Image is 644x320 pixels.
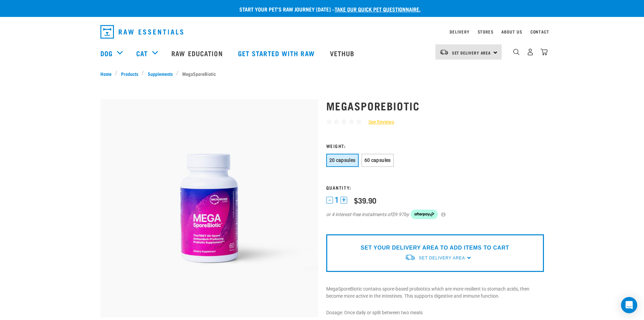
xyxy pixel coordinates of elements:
img: van-moving.png [405,254,415,261]
span: ☆ [341,118,347,126]
a: Products [117,70,142,77]
nav: breadcrumbs [100,70,544,77]
a: Vethub [323,40,363,67]
span: Set Delivery Area [419,256,465,260]
img: van-moving.png [439,49,449,55]
a: Home [100,70,115,77]
button: + [340,197,347,204]
span: ☆ [349,118,354,126]
span: ☆ [326,118,332,126]
button: 20 capsules [326,154,359,167]
img: Afterpay [411,210,438,219]
nav: dropdown navigation [95,22,549,41]
a: Delivery [450,30,469,33]
span: 20 capsules [329,157,356,163]
a: Raw Education [165,40,231,67]
img: Raw Essentials Logo [100,25,183,39]
img: home-icon-1@2x.png [513,49,520,55]
div: $39.90 [354,196,376,205]
span: 1 [335,196,339,204]
span: ☆ [356,118,362,126]
a: Cat [136,48,148,58]
div: Open Intercom Messenger [621,297,637,313]
div: or 4 interest-free instalments of by [326,210,544,219]
a: Supplements [144,70,176,77]
span: ☆ [334,118,339,126]
button: 60 capsules [361,154,394,167]
a: Dog [100,48,113,58]
h1: MegaSporeBiotic [326,100,544,112]
a: About Us [501,30,522,33]
img: home-icon@2x.png [541,48,548,56]
img: Raw Essentials Mega Spore Biotic Probiotic For Dogs [100,99,318,317]
button: - [326,197,333,204]
span: Set Delivery Area [452,51,491,54]
img: user.png [527,48,534,56]
span: 60 capsules [364,157,391,163]
p: MegaSporeBiotic contains spore-based probiotics which are more resilient to stomach acids, then b... [326,285,544,300]
p: Dosage: Once daily or split between two meals [326,309,544,316]
a: Get started with Raw [231,40,323,67]
h3: Quantity: [326,185,544,190]
a: See Reviews [362,119,394,126]
a: Contact [530,30,549,33]
span: $9.97 [392,211,404,218]
a: take our quick pet questionnaire. [335,7,421,10]
p: SET YOUR DELIVERY AREA TO ADD ITEMS TO CART [361,244,509,252]
a: Stores [478,30,494,33]
h3: Weight: [326,143,544,148]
